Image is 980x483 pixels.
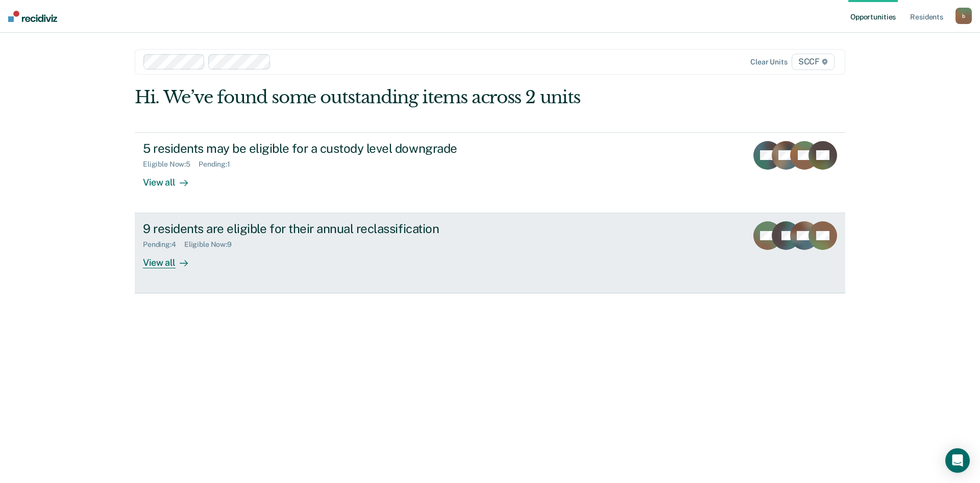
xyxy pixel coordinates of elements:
div: View all [143,249,200,269]
div: Pending : 4 [143,240,184,249]
div: Open Intercom Messenger [945,448,970,473]
div: Clear units [750,58,788,66]
div: 9 residents are eligible for their annual reclassification [143,221,501,236]
div: Eligible Now : 9 [184,240,240,249]
button: b [955,8,972,24]
img: Recidiviz [8,11,57,22]
div: Pending : 1 [199,160,238,169]
div: Hi. We’ve found some outstanding items across 2 units [135,87,703,108]
span: SCCF [792,54,835,70]
a: 5 residents may be eligible for a custody level downgradeEligible Now:5Pending:1View all [135,132,845,213]
a: 9 residents are eligible for their annual reclassificationPending:4Eligible Now:9View all [135,213,845,293]
div: Eligible Now : 5 [143,160,199,169]
div: 5 residents may be eligible for a custody level downgrade [143,141,501,156]
div: View all [143,168,200,188]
